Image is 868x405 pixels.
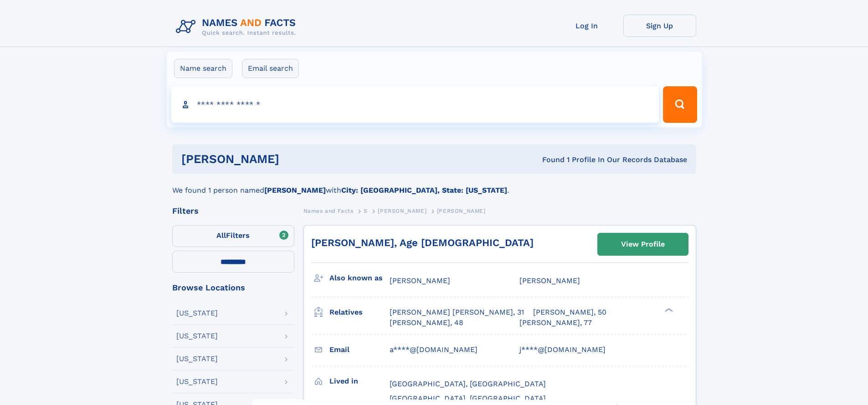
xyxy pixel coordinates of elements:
a: S [364,205,368,216]
div: [US_STATE] [176,332,218,340]
label: Email search [242,59,299,78]
div: ❯ [663,307,673,313]
span: [PERSON_NAME] [378,208,426,214]
a: View Profile [598,233,688,255]
span: [PERSON_NAME] [437,208,486,214]
h3: Also known as [329,270,390,286]
div: View Profile [621,234,665,255]
h1: [PERSON_NAME] [181,153,411,165]
div: Browse Locations [172,284,294,292]
a: [PERSON_NAME], Age [DEMOGRAPHIC_DATA] [311,237,534,248]
div: [US_STATE] [176,378,218,385]
span: [PERSON_NAME] [519,276,580,285]
b: City: [GEOGRAPHIC_DATA], State: [US_STATE] [341,186,507,195]
h3: Lived in [329,373,390,389]
a: [PERSON_NAME], 77 [519,318,592,328]
span: S [364,208,368,214]
div: [US_STATE] [176,355,218,363]
a: [PERSON_NAME], 48 [390,318,463,328]
label: Filters [172,225,294,247]
span: [GEOGRAPHIC_DATA], [GEOGRAPHIC_DATA] [390,394,546,403]
input: search input [171,86,659,123]
a: Sign Up [623,15,696,37]
h3: Relatives [329,305,390,320]
b: [PERSON_NAME] [264,186,326,195]
button: Search Button [663,86,697,123]
a: [PERSON_NAME] [PERSON_NAME], 31 [390,307,524,317]
span: [GEOGRAPHIC_DATA], [GEOGRAPHIC_DATA] [390,379,546,388]
div: Found 1 Profile In Our Records Database [411,155,687,165]
a: Names and Facts [303,205,354,216]
div: [US_STATE] [176,310,218,317]
img: Logo Names and Facts [172,15,303,39]
div: Filters [172,207,294,215]
a: [PERSON_NAME], 50 [533,307,606,317]
a: [PERSON_NAME] [378,205,426,216]
span: [PERSON_NAME] [390,276,450,285]
div: We found 1 person named with . [172,174,696,196]
span: All [216,231,226,240]
a: Log In [550,15,623,37]
label: Name search [174,59,232,78]
h3: Email [329,342,390,358]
